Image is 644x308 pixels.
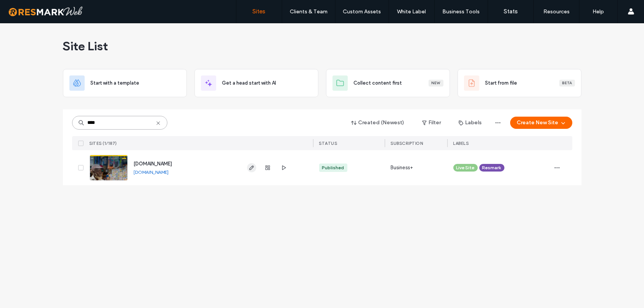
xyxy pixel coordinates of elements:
[290,8,328,15] label: Clients & Team
[482,164,501,171] span: Resmark
[194,69,318,97] div: Get a head start with AI
[414,117,449,129] button: Filter
[63,69,187,97] div: Start with a template
[543,8,570,15] label: Resources
[593,8,604,15] label: Help
[559,80,575,87] div: Beta
[63,38,108,54] span: Site List
[90,141,117,146] span: SITES (1/187)
[452,117,489,129] button: Labels
[322,164,344,171] div: Published
[134,161,172,167] a: [DOMAIN_NAME]
[504,8,518,15] label: Stats
[91,79,140,87] span: Start with a template
[354,79,402,87] span: Collect content first
[345,117,411,129] button: Created (Newest)
[485,79,517,87] span: Start from file
[391,164,413,172] span: Business+
[397,8,426,15] label: White Label
[458,69,581,97] div: Start from fileBeta
[443,8,480,15] label: Business Tools
[453,141,469,146] span: LABELS
[326,69,450,97] div: Collect content firstNew
[429,80,443,87] div: New
[319,141,337,146] span: STATUS
[456,164,475,171] span: Live Site
[134,169,169,175] a: [DOMAIN_NAME]
[510,117,572,129] button: Create New Site
[222,79,276,87] span: Get a head start with AI
[253,8,266,15] label: Sites
[391,141,423,146] span: SUBSCRIPTION
[18,5,33,12] span: Help
[343,8,381,15] label: Custom Assets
